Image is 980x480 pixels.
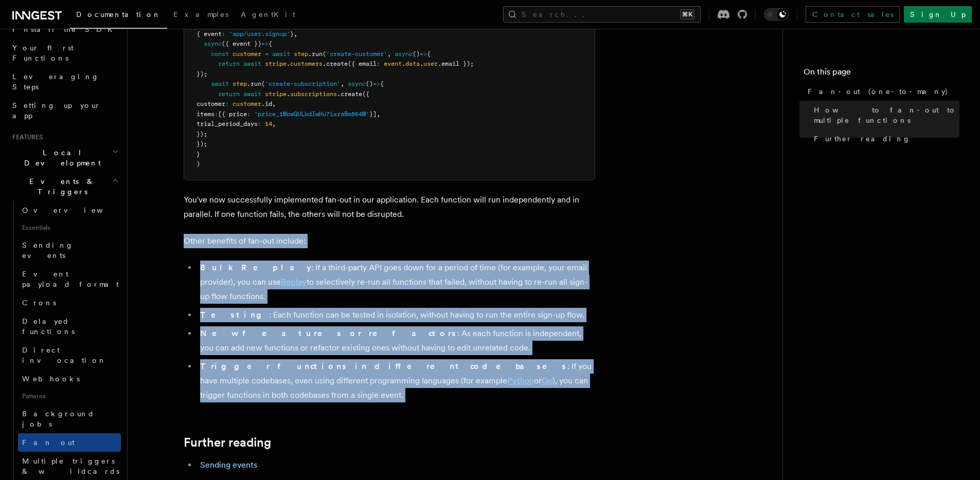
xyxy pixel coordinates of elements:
span: async [204,40,222,47]
span: : [258,120,261,127]
span: await [243,60,261,67]
span: Sending events [22,241,74,260]
a: Further reading [810,130,959,148]
span: }); [197,70,207,78]
a: How to fan-out to multiple functions [810,101,959,130]
span: . [287,60,290,67]
span: => [261,40,269,47]
span: Leveraging Steps [12,72,99,91]
span: customer [197,100,225,107]
span: Examples [173,10,228,19]
span: }] [369,110,377,118]
span: } [290,30,294,38]
h4: On this page [804,66,959,82]
span: await [243,90,261,98]
span: 'create-subscription' [265,80,341,87]
span: ) [197,160,200,168]
a: Examples [167,3,235,28]
span: ({ event }) [222,40,261,47]
span: Direct invocation [22,346,106,364]
span: => [373,80,380,87]
span: Fan out [22,438,75,447]
span: user [423,60,438,67]
span: () [366,80,373,87]
p: Other benefits of fan-out include: [184,234,595,248]
span: .run [247,80,261,87]
span: ( [323,50,326,58]
a: Crons [18,293,121,312]
span: () [413,50,420,58]
span: async [395,50,413,58]
span: .email }); [438,60,474,67]
li: : Each function can be tested in isolation, without having to run the entire sign-up flow. [197,308,595,322]
a: Webhooks [18,370,121,388]
span: Delayed functions [22,317,75,336]
span: await [272,50,290,58]
span: }); [197,140,207,147]
a: Sending events [18,236,121,265]
span: trial_period_days [197,120,258,127]
a: Sign Up [904,6,972,23]
p: You've now successfully implemented fan-out in our application. Each function will run independen... [184,193,595,221]
span: => [420,50,427,58]
a: Documentation [70,3,167,29]
span: Documentation [76,10,161,19]
span: Event payload format [22,270,119,288]
span: return [218,60,240,67]
span: . [287,90,290,98]
span: Essentials [18,219,121,236]
span: customer [233,50,261,58]
span: stripe [265,90,287,98]
span: Webhooks [22,375,80,383]
span: subscriptions [290,90,337,98]
span: event [384,60,402,67]
span: } [197,151,200,158]
span: data [405,60,420,67]
span: : [377,60,380,67]
span: : [247,110,251,118]
span: customers [290,60,323,67]
span: , [272,120,276,127]
strong: Bulk Replay [200,263,311,272]
strong: Testing [200,310,269,320]
span: const [211,50,229,58]
a: Replay [281,277,307,287]
strong: Trigger functions in different codebases [200,361,567,371]
span: .create [337,90,362,98]
span: 14 [265,120,272,127]
a: Sending events [200,460,257,470]
a: Go [542,376,553,385]
a: AgentKit [235,3,301,28]
a: Further reading [184,435,271,450]
span: { [427,50,431,58]
span: 'create-customer' [326,50,387,58]
span: Crons [22,299,56,307]
span: Overview [22,206,128,214]
span: 'price_1MowQULkdIwHu7ixraBm864M' [254,110,369,118]
span: , [272,100,276,107]
button: Search...⌘K [503,6,701,23]
span: , [294,30,297,38]
span: async [348,80,366,87]
span: Install the SDK [12,25,119,33]
span: .create [323,60,348,67]
span: { [269,40,272,47]
span: .run [308,50,323,58]
a: Setting up your app [8,96,121,125]
span: .id [261,100,272,107]
span: { event [197,30,222,38]
a: Python [507,376,534,385]
span: Setting up your app [12,101,101,120]
span: { [380,80,384,87]
span: , [377,110,380,118]
a: Fan-out (one-to-many) [804,82,959,101]
span: How to fan-out to multiple functions [814,105,959,125]
a: Background jobs [18,404,121,433]
li: : As each function is independent, you can add new functions or refactor existing ones without ha... [197,326,595,355]
span: Fan-out (one-to-many) [808,86,949,97]
span: AgentKit [241,10,295,19]
span: , [387,50,391,58]
li: : If you have multiple codebases, even using different programming languages (for example or ), y... [197,359,595,402]
span: ({ [362,90,369,98]
span: : [225,100,229,107]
